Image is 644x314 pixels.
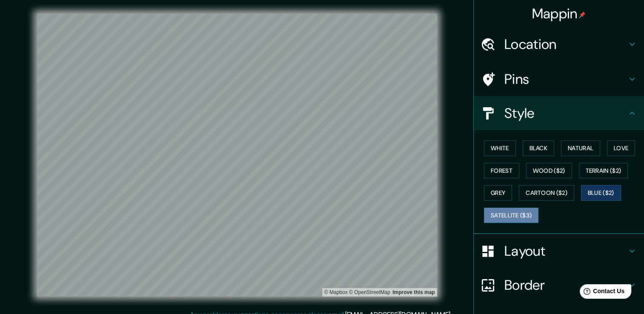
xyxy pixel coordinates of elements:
[484,185,512,201] button: Grey
[526,163,572,179] button: Wood ($2)
[37,14,437,297] canvas: Map
[504,36,627,53] h4: Location
[324,289,348,295] a: Mapbox
[349,289,390,295] a: OpenStreetMap
[532,5,586,22] h4: Mappin
[484,208,538,223] button: Satellite ($3)
[504,71,627,88] h4: Pins
[504,105,627,122] h4: Style
[504,243,627,260] h4: Layout
[561,140,600,156] button: Natural
[474,62,644,96] div: Pins
[484,163,519,179] button: Forest
[607,140,635,156] button: Love
[474,27,644,61] div: Location
[504,277,627,294] h4: Border
[581,185,621,201] button: Blue ($2)
[474,96,644,130] div: Style
[523,140,555,156] button: Black
[474,268,644,302] div: Border
[474,234,644,268] div: Layout
[519,185,574,201] button: Cartoon ($2)
[484,140,516,156] button: White
[579,163,628,179] button: Terrain ($2)
[568,281,635,305] iframe: Help widget launcher
[392,289,435,295] a: Map feedback
[579,11,586,18] img: pin-icon.png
